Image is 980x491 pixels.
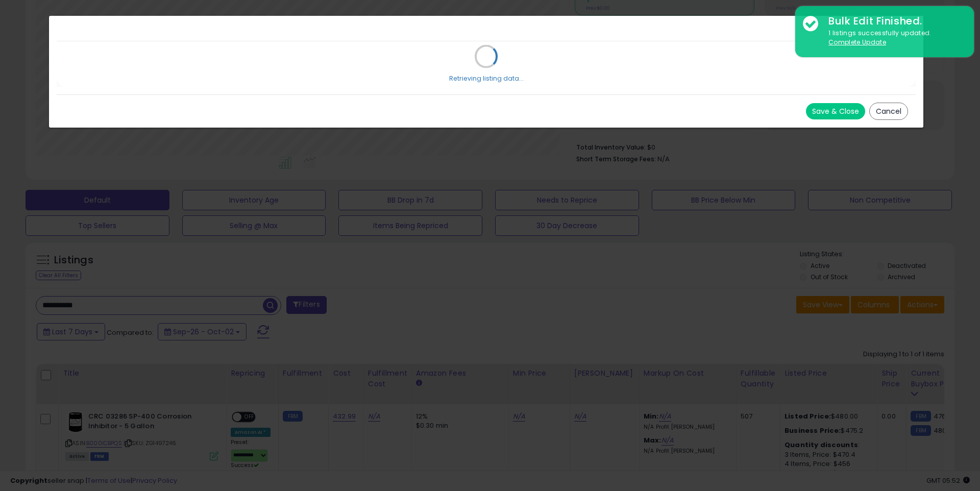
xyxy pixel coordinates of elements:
u: Complete Update [828,38,886,46]
div: Retrieving listing data... [449,74,524,83]
button: Save & Close [806,103,865,119]
div: Bulk Edit Finished. [821,14,966,29]
div: 1 listings successfully updated. [821,29,966,47]
button: Cancel [869,103,908,120]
